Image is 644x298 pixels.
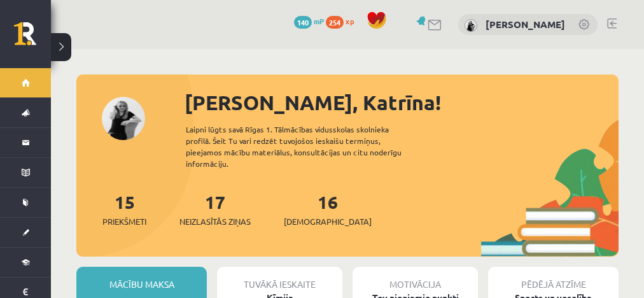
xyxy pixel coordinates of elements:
a: 15Priekšmeti [102,190,146,228]
span: Priekšmeti [102,215,146,228]
a: 16[DEMOGRAPHIC_DATA] [284,190,372,228]
div: Laipni lūgts savā Rīgas 1. Tālmācības vidusskolas skolnieka profilā. Šeit Tu vari redzēt tuvojošo... [186,124,424,169]
div: [PERSON_NAME], Katrīna! [185,87,619,118]
a: [PERSON_NAME] [486,18,565,31]
span: [DEMOGRAPHIC_DATA] [284,215,372,228]
div: Mācību maksa [76,267,207,291]
span: 254 [326,16,344,29]
img: Katrīna Zjukova [465,19,477,32]
span: xp [346,16,354,26]
span: mP [314,16,324,26]
a: Rīgas 1. Tālmācības vidusskola [14,22,51,54]
a: 140 mP [294,16,324,26]
a: 254 xp [326,16,360,26]
span: 140 [294,16,312,29]
div: Tuvākā ieskaite [217,267,342,291]
a: 17Neizlasītās ziņas [179,190,251,228]
span: Neizlasītās ziņas [179,215,251,228]
div: Motivācija [353,267,478,291]
div: Pēdējā atzīme [488,267,619,291]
